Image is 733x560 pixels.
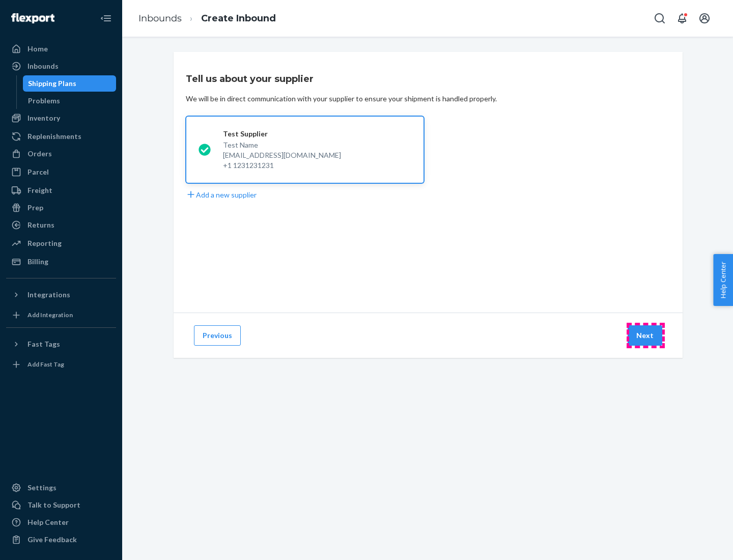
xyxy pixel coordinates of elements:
div: We will be in direct communication with your supplier to ensure your shipment is handled properly. [186,94,497,104]
a: Settings [6,480,116,496]
div: Talk to Support [27,500,80,510]
div: Freight [27,185,52,195]
button: Add a new supplier [186,189,257,200]
a: Inventory [6,110,116,126]
div: Fast Tags [27,339,60,349]
button: Open account menu [694,8,715,29]
a: Parcel [6,164,116,180]
div: Inbounds [27,61,59,71]
img: Flexport logo [11,13,54,23]
div: Integrations [27,290,70,300]
div: Returns [27,220,54,230]
a: Create Inbound [201,13,276,24]
a: Problems [23,93,117,109]
div: Billing [27,257,48,267]
div: Orders [27,149,52,159]
a: Talk to Support [6,497,116,513]
button: Next [628,325,662,346]
a: Freight [6,182,116,199]
a: Shipping Plans [23,75,117,92]
button: Fast Tags [6,336,116,352]
a: Returns [6,217,116,233]
button: Integrations [6,287,116,303]
div: Add Fast Tag [27,360,64,369]
a: Billing [6,254,116,270]
button: Previous [194,325,241,346]
div: Parcel [27,167,49,177]
div: Give Feedback [27,535,77,545]
div: Reporting [27,238,62,248]
a: Replenishments [6,128,116,145]
div: Problems [28,96,60,106]
div: Prep [27,203,43,213]
a: Home [6,41,116,57]
h3: Tell us about your supplier [186,72,314,86]
div: Inventory [27,113,60,123]
a: Prep [6,200,116,216]
button: Help Center [713,254,733,306]
div: Help Center [27,517,69,527]
div: Settings [27,483,57,493]
a: Add Integration [6,307,116,323]
div: Shipping Plans [28,78,76,89]
a: Help Center [6,514,116,530]
div: Replenishments [27,131,81,142]
a: Add Fast Tag [6,356,116,373]
div: Home [27,44,48,54]
a: Inbounds [138,13,182,24]
a: Reporting [6,235,116,251]
button: Open notifications [672,8,692,29]
div: Add Integration [27,311,73,319]
button: Give Feedback [6,531,116,548]
button: Open Search Box [650,8,670,29]
a: Orders [6,146,116,162]
a: Inbounds [6,58,116,74]
ol: breadcrumbs [130,4,284,34]
button: Close Navigation [96,8,116,29]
